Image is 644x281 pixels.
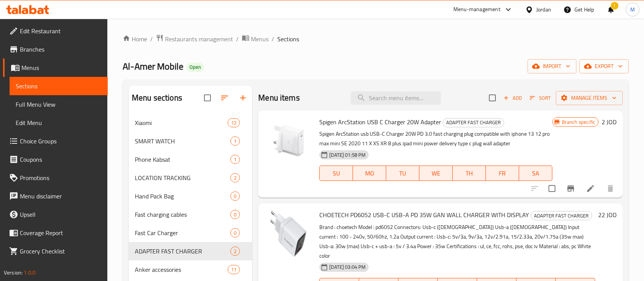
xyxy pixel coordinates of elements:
[230,247,240,256] div: items
[456,168,483,179] span: TH
[3,132,108,150] a: Choice Groups
[231,248,239,255] span: 2
[486,166,519,181] button: FR
[199,90,215,106] span: Select all sections
[530,94,551,102] span: Sort
[258,92,300,104] h2: Menu items
[135,192,230,201] span: Hand Pack Bag
[129,260,252,279] div: Anker accessories11
[129,205,252,224] div: Fast charging cables0
[10,114,108,132] a: Edit Menu
[319,129,552,148] p: Spigen ArcStation usb USB-C Charger 20W PD 3.0 fast charging plug compatible with iphone 13 12 pr...
[353,166,386,181] button: MO
[230,136,240,146] div: items
[129,150,252,169] div: Phone Kabsat1
[129,224,252,242] div: Fast Car Charger0
[264,210,313,258] img: CHOETECH PD6052 USB-C USB-A PD 35W GAN WALL CHARGER WITH DISPLAY
[277,34,299,44] span: Sections
[531,211,592,220] div: ADAPTER FAST CHARGER
[20,26,102,36] span: Edit Restaurant
[20,136,102,146] span: Choice Groups
[123,58,183,75] span: Al-Amer Mobile
[230,210,240,219] div: items
[319,116,441,128] span: Spigen ArcStation USB C Charger 20W Adapter
[319,209,529,221] span: CHOETECH PD6052 USB-C USB-A PD 35W GAN WALL CHARGER WITH DISPLAY
[132,92,182,104] h2: Menu sections
[500,92,525,104] span: Add item
[484,90,500,106] span: Select section
[536,5,551,14] div: Jordan
[519,166,552,181] button: SA
[135,210,230,219] span: Fast charging cables
[528,92,553,104] button: Sort
[559,119,598,126] span: Branch specific
[500,92,525,104] button: Add
[135,155,230,164] div: Phone Kabsat
[10,95,108,114] a: Full Menu View
[16,81,102,91] span: Sections
[186,63,204,72] div: Open
[630,5,635,14] span: M
[3,224,108,242] a: Coverage Report
[422,168,450,179] span: WE
[215,89,234,107] span: Sort sections
[123,34,629,44] nav: breadcrumb
[556,91,623,105] button: Manage items
[251,34,269,44] span: Menus
[3,40,108,58] a: Branches
[228,265,240,274] div: items
[135,228,230,237] span: Fast Car Charger
[525,92,556,104] span: Sort items
[129,132,252,150] div: SMART WATCH1
[453,5,500,14] div: Menu-management
[351,91,441,105] input: search
[386,166,419,181] button: TU
[129,187,252,205] div: Hand Pack Bag0
[228,118,240,127] div: items
[586,62,623,71] span: export
[319,223,595,261] p: Brand : choetech Model : pd6052 Connectors: Usb-c ([DEMOGRAPHIC_DATA]) Usb-a ([DEMOGRAPHIC_DATA])...
[20,228,102,237] span: Coverage Report
[16,118,102,127] span: Edit Menu
[150,34,153,44] li: /
[135,173,230,182] span: LOCATION TRACKING
[579,59,629,73] button: export
[135,136,230,146] span: SMART WATCH
[3,187,108,205] a: Menu disclaimer
[135,118,228,127] span: Xiaomi
[230,173,240,182] div: items
[231,174,239,182] span: 2
[319,166,353,181] button: SU
[129,114,252,132] div: Xiaomi12
[231,211,239,218] span: 0
[389,168,416,179] span: TU
[231,138,239,145] span: 1
[443,118,504,127] div: ADAPTER FAST CHARGER
[264,117,313,166] img: Spigen ArcStation USB C Charger 20W Adapter
[16,100,102,109] span: Full Menu View
[602,117,616,127] h6: 2 JOD
[531,211,592,220] span: ADAPTER FAST CHARGER
[123,34,147,44] a: Home
[3,150,108,169] a: Coupons
[135,247,230,256] span: ADAPTER FAST CHARGER
[326,263,369,271] span: [DATE] 03:04 PM
[326,151,369,159] span: [DATE] 01:58 PM
[186,64,204,70] span: Open
[21,63,102,72] span: Menus
[453,166,486,181] button: TH
[165,34,233,44] span: Restaurants management
[135,265,228,274] span: Anker accessories
[3,242,108,260] a: Grocery Checklist
[323,168,350,179] span: SU
[10,77,108,95] a: Sections
[228,119,239,127] span: 12
[561,179,580,198] button: Branch-specific-item
[4,268,23,278] span: Version:
[234,89,252,107] button: Add section
[24,268,36,278] span: 1.0.0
